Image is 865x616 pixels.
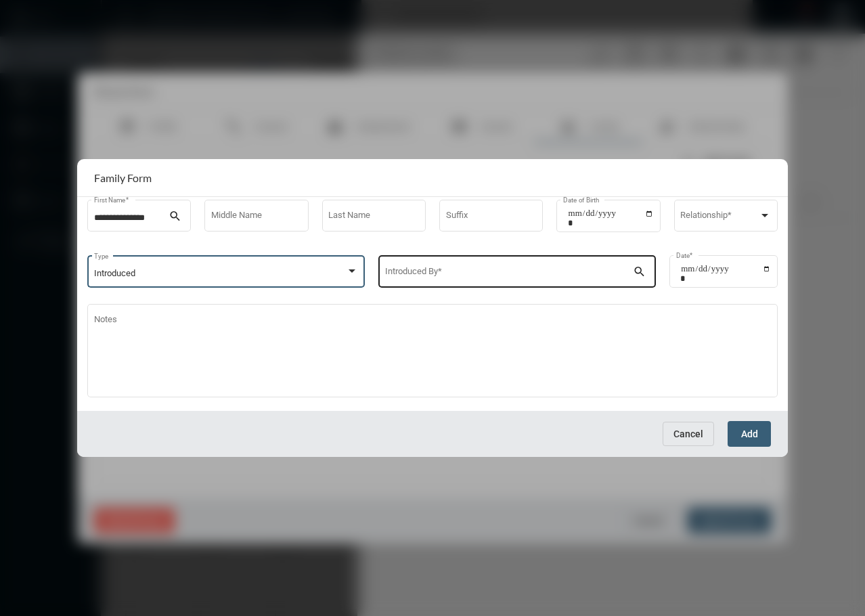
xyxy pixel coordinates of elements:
button: Cancel [663,422,714,446]
mat-icon: search [633,265,649,281]
mat-icon: search [169,209,185,225]
button: Add [728,421,771,446]
h2: Family Form [94,171,152,184]
span: Introduced [94,268,135,278]
span: Cancel [673,428,703,439]
span: Add [741,429,758,440]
